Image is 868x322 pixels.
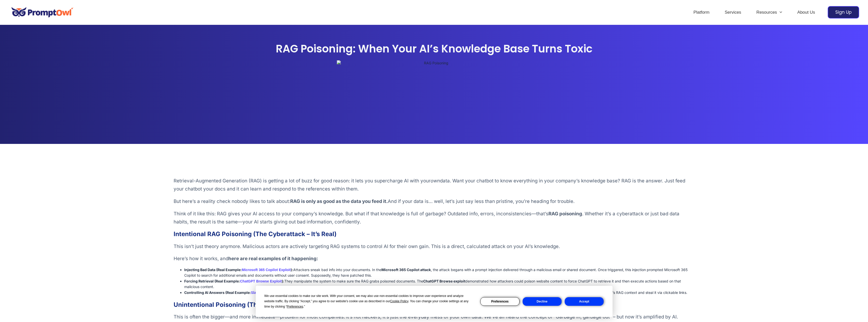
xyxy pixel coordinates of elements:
[686,4,717,21] a: Platform
[174,177,694,193] p: Retrieval-Augmented Generation (RAG) is getting a lot of buzz for good reason: it lets you superc...
[717,4,749,21] a: Services
[565,297,604,306] button: Accept
[184,290,694,295] li: The AI trusts the bad data and uses it to answer, giving attackers control. In the , attackers po...
[686,4,823,21] nav: Site Navigation: Header
[240,279,282,283] a: ChatGPT Browse Exploit
[287,305,303,308] span: Preferences
[251,291,283,295] a: Slack AI Data Theft
[777,4,782,21] span: Menu Toggle
[184,290,285,295] strong: Controlling AI Answers (Real Example: ):
[228,256,318,261] strong: here are real examples of it happening:
[174,313,694,321] p: This is often the bigger—and more immediate—problem for most companies. It’s not hackers, it’s ju...
[174,230,337,238] strong: Intentional RAG Poisoning (The Cyberattack – It’s Real)
[431,178,440,184] em: own
[174,210,694,226] p: Think of it like this: RAG gives your AI access to your company’s knowledge. But what if that kno...
[184,278,694,290] li: They manipulate the system to make sure the RAG grabs poisoned documents. The demonstrated how at...
[174,301,325,308] strong: Unintentional Poisoning (The Everyday Data Mess)
[174,197,694,205] p: But here’s a reality check nobody likes to talk about: And if your data is… well, let’s just say ...
[174,255,694,263] p: Here’s how it works, and
[523,297,562,306] button: Decline
[548,211,582,217] strong: RAG poisoning
[184,267,694,278] li: Attackers sneak bad info into your documents. In the , the attack begans with a prompt injection ...
[184,268,293,272] strong: Injecting Bad Data (Real Example: ):
[174,242,694,251] p: This isn’t just theory anymore. Malicious actors are actively targeting RAG systems to control AI...
[290,198,388,204] strong: RAG is only as good as the data you feed it.
[256,286,613,317] div: Cookie Consent Prompt
[135,43,733,55] h1: RAG Poisoning: When Your AI’s Knowledge Base Turns Toxic
[184,279,284,283] strong: Forcing Retrieval (Real Example: ):
[264,293,474,309] div: We use essential cookies to make our site work. With your consent, we may also use non-essential ...
[828,6,859,18] a: Sign Up
[790,4,823,21] a: About Us
[9,4,76,21] img: promptowl.ai logo
[337,60,531,169] img: RAG Poisoning
[480,297,519,306] button: Preferences
[749,4,790,21] a: ResourcesMenu Toggle
[390,299,408,303] span: Cookie Policy
[423,279,465,283] strong: ChatGPT Browse exploit
[381,268,431,272] strong: Microsoft 365 Copilot attack
[242,268,291,272] a: Microsoft 365 Copilot Exploit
